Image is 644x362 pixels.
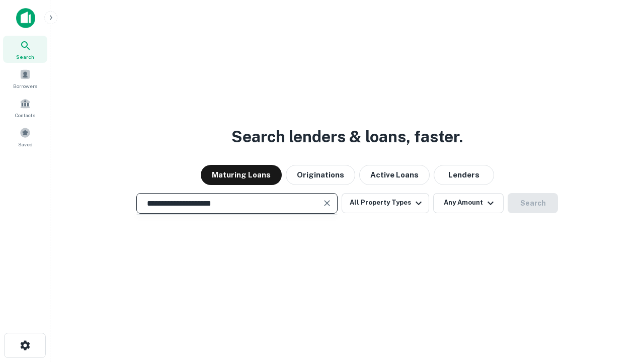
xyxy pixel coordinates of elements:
[594,282,644,330] iframe: Chat Widget
[3,94,47,121] a: Contacts
[3,123,47,150] a: Saved
[342,193,429,213] button: All Property Types
[434,165,494,185] button: Lenders
[15,111,35,119] span: Contacts
[3,36,47,63] a: Search
[16,8,35,28] img: capitalize-icon.png
[3,65,47,92] a: Borrowers
[231,125,463,149] h3: Search lenders & loans, faster.
[16,53,34,61] span: Search
[286,165,355,185] button: Originations
[18,140,33,148] span: Saved
[359,165,430,185] button: Active Loans
[13,82,37,90] span: Borrowers
[201,165,282,185] button: Maturing Loans
[320,196,334,210] button: Clear
[433,193,504,213] button: Any Amount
